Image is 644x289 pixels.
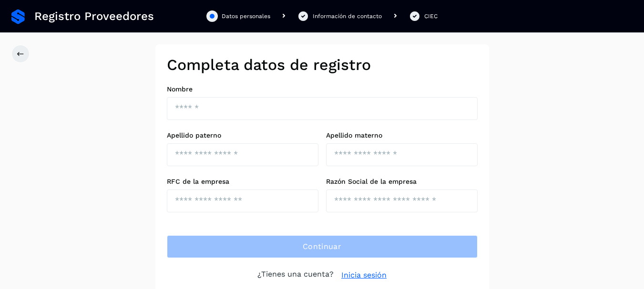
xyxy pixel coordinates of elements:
[424,12,438,20] div: CIEC
[34,10,154,23] span: Registro Proveedores
[341,269,387,281] a: Inicia sesión
[313,12,382,20] div: Información de contacto
[222,12,270,20] div: Datos personales
[257,269,334,281] p: ¿Tienes una cuenta?
[167,131,318,140] label: Apellido paterno
[303,241,341,252] span: Continuar
[167,235,478,258] button: Continuar
[326,131,478,140] label: Apellido materno
[167,178,318,186] label: RFC de la empresa
[167,56,478,74] h2: Completa datos de registro
[167,85,478,93] label: Nombre
[326,178,478,186] label: Razón Social de la empresa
